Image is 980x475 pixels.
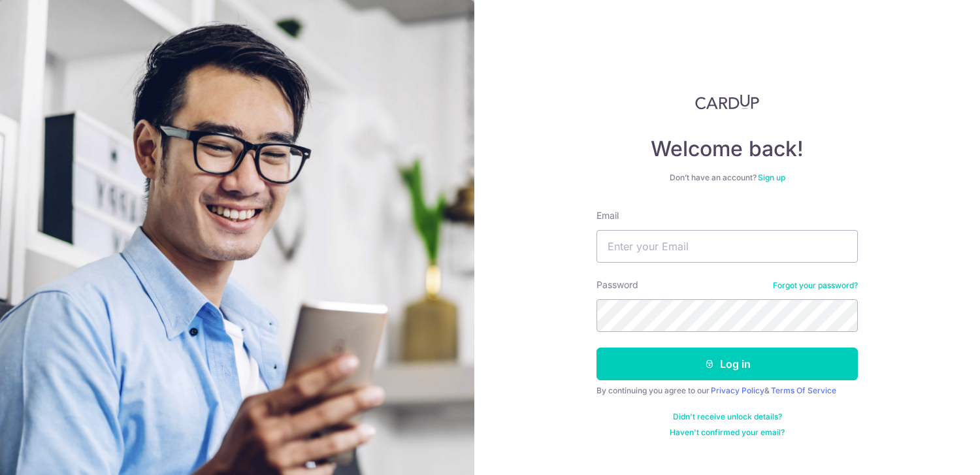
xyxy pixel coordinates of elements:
[596,385,858,396] div: By continuing you agree to our &
[758,172,785,182] a: Sign up
[596,230,858,263] input: Enter your Email
[673,412,782,422] a: Didn't receive unlock details?
[596,209,619,222] label: Email
[771,385,836,395] a: Terms Of Service
[596,136,858,162] h4: Welcome back!
[695,94,759,110] img: CardUp Logo
[711,385,764,395] a: Privacy Policy
[596,278,638,291] label: Password
[773,280,858,291] a: Forgot your password?
[596,172,858,183] div: Don’t have an account?
[670,427,785,438] a: Haven't confirmed your email?
[596,348,858,380] button: Log in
